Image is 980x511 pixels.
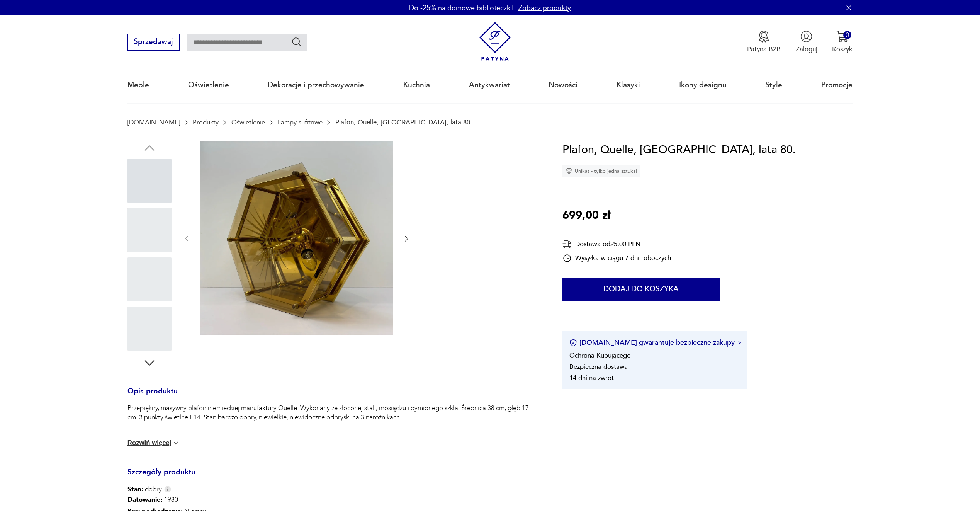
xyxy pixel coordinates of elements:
b: Stan: [127,485,143,494]
li: Bezpieczna dostawa [569,362,628,371]
p: Zaloguj [796,45,817,54]
button: 0Koszyk [832,31,853,54]
a: Meble [127,67,149,103]
button: Rozwiń więcej [127,439,180,447]
a: Klasyki [617,67,640,103]
p: Patyna B2B [747,45,781,54]
div: Wysyłka w ciągu 7 dni roboczych [562,254,671,263]
a: Zobacz produkty [518,3,571,13]
img: Ikona medalu [758,31,770,43]
li: Ochrona Kupującego [569,351,631,360]
img: Ikona diamentu [566,168,572,175]
img: Ikona strzałki w prawo [738,341,741,345]
h3: Opis produktu [127,388,540,404]
a: Dekoracje i przechowywanie [268,67,364,103]
a: Sprzedawaj [127,39,180,46]
a: Produkty [193,119,219,126]
img: Ikona koszyka [836,31,848,43]
button: [DOMAIN_NAME] gwarantuje bezpieczne zakupy [569,338,741,347]
a: Style [765,67,782,103]
li: 14 dni na zwrot [569,373,614,382]
h3: Szczegóły produktu [127,469,540,485]
a: Antykwariat [469,67,510,103]
a: Kuchnia [403,67,430,103]
img: Patyna - sklep z meblami i dekoracjami vintage [476,22,515,61]
a: Oświetlenie [231,119,265,126]
p: 1980 [127,494,220,506]
div: Dostawa od 25,00 PLN [562,239,671,249]
img: Info icon [164,486,171,492]
img: Zdjęcie produktu Plafon, Quelle, Niemcy, lata 80. [200,141,393,335]
p: Plafon, Quelle, [GEOGRAPHIC_DATA], lata 80. [335,119,472,126]
h1: Plafon, Quelle, [GEOGRAPHIC_DATA], lata 80. [562,141,796,159]
p: Koszyk [832,45,853,54]
img: Ikona dostawy [562,239,572,249]
a: Ikona medaluPatyna B2B [747,31,781,54]
a: [DOMAIN_NAME] [127,119,180,126]
button: Szukaj [291,36,302,48]
p: Do -25% na domowe biblioteczki! [409,3,514,13]
a: Promocje [821,67,853,103]
img: chevron down [172,439,180,447]
p: Przepiękny, masywny plafon niemieckiej manufaktury Quelle. Wykonany ze złoconej stali, mosiądzu i... [127,404,540,422]
img: Ikona certyfikatu [569,339,577,347]
a: Ikony designu [679,67,727,103]
b: Datowanie : [127,495,163,504]
p: 699,00 zł [562,207,610,225]
button: Zaloguj [796,31,817,54]
div: Unikat - tylko jedna sztuka! [562,165,640,177]
button: Sprzedawaj [127,34,180,51]
button: Patyna B2B [747,31,781,54]
a: Nowości [549,67,577,103]
div: 0 [843,31,851,39]
span: dobry [127,485,162,494]
a: Oświetlenie [188,67,229,103]
a: Lampy sufitowe [278,119,323,126]
img: Ikonka użytkownika [800,31,812,43]
button: Dodaj do koszyka [562,278,720,301]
